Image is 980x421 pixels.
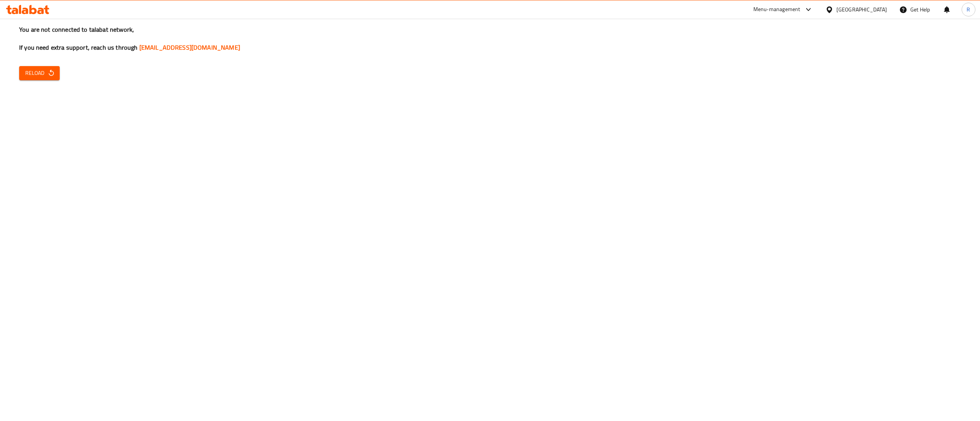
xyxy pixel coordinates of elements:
[836,5,887,14] div: [GEOGRAPHIC_DATA]
[19,25,961,52] h3: You are not connected to talabat network, If you need extra support, reach us through
[19,66,60,80] button: Reload
[967,5,970,14] span: R
[753,5,800,14] div: Menu-management
[25,68,54,78] span: Reload
[139,42,240,53] a: [EMAIL_ADDRESS][DOMAIN_NAME]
